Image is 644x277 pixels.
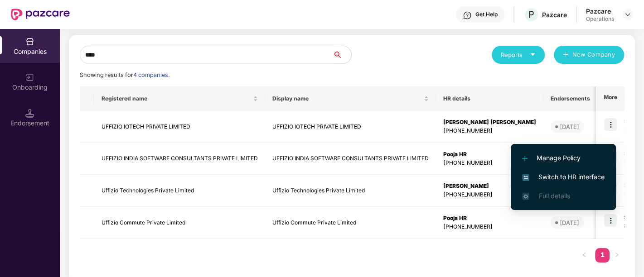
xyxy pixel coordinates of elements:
button: plusNew Company [554,46,624,64]
div: [DATE] [560,122,579,131]
a: 1 [595,248,610,262]
img: svg+xml;base64,PHN2ZyBpZD0iRHJvcGRvd24tMzJ4MzIiIHhtbG5zPSJodHRwOi8vd3d3LnczLm9yZy8yMDAwL3N2ZyIgd2... [624,11,631,18]
li: Previous Page [577,248,591,263]
div: [PERSON_NAME] [PERSON_NAME] [443,118,536,127]
span: Full details [538,192,570,200]
div: [DATE] [560,218,579,227]
span: Endorsements [551,95,599,102]
img: svg+xml;base64,PHN2ZyBpZD0iQ29tcGFuaWVzIiB4bWxucz0iaHR0cDovL3d3dy53My5vcmcvMjAwMC9zdmciIHdpZHRoPS... [25,37,34,46]
th: More [596,86,624,111]
div: Pazcare [586,7,614,15]
div: [PHONE_NUMBER] [443,191,536,199]
span: caret-down [530,52,536,57]
th: Registered name [94,86,265,111]
img: svg+xml;base64,PHN2ZyB4bWxucz0iaHR0cDovL3d3dy53My5vcmcvMjAwMC9zdmciIHdpZHRoPSIxMi4yMDEiIGhlaWdodD... [522,156,528,161]
td: UFFIZIO IOTECH PRIVATE LIMITED [94,111,265,143]
span: Showing results for [80,72,169,78]
span: left [581,252,587,258]
button: left [577,248,591,263]
span: plus [563,52,569,59]
th: Display name [265,86,436,111]
td: UFFIZIO INDIA SOFTWARE CONSULTANTS PRIVATE LIMITED [265,143,436,175]
span: Switch to HR interface [522,172,605,182]
span: search [333,51,351,58]
div: Operations [586,15,614,23]
span: Display name [272,95,422,102]
button: right [610,248,624,263]
img: New Pazcare Logo [11,9,70,20]
li: 1 [595,248,610,263]
span: Manage Policy [522,153,605,163]
div: Pooja HR [443,150,536,159]
img: icon [604,214,617,227]
div: Pooja HR [443,214,536,223]
th: HR details [436,86,543,111]
div: Pazcare [542,10,567,19]
img: svg+xml;base64,PHN2ZyB3aWR0aD0iMjAiIGhlaWdodD0iMjAiIHZpZXdCb3g9IjAgMCAyMCAyMCIgZmlsbD0ibm9uZSIgeG... [25,73,34,82]
div: [PHONE_NUMBER] [443,127,536,135]
button: search [333,46,352,64]
div: [PHONE_NUMBER] [443,159,536,167]
span: New Company [572,50,615,59]
td: UFFIZIO IOTECH PRIVATE LIMITED [265,111,436,143]
div: Get Help [475,11,498,18]
span: right [614,252,620,258]
td: Uffizio Commute Private Limited [265,207,436,239]
td: UFFIZIO INDIA SOFTWARE CONSULTANTS PRIVATE LIMITED [94,143,265,175]
li: Next Page [610,248,624,263]
span: P [528,9,534,20]
div: Reports [501,50,536,59]
div: [PERSON_NAME] [443,182,536,191]
img: svg+xml;base64,PHN2ZyB4bWxucz0iaHR0cDovL3d3dy53My5vcmcvMjAwMC9zdmciIHdpZHRoPSIxNi4zNjMiIGhlaWdodD... [522,193,529,200]
img: icon [604,118,617,131]
td: Uffizio Commute Private Limited [94,207,265,239]
img: svg+xml;base64,PHN2ZyB3aWR0aD0iMTQuNSIgaGVpZ2h0PSIxNC41IiB2aWV3Qm94PSIwIDAgMTYgMTYiIGZpbGw9Im5vbm... [25,109,34,118]
img: svg+xml;base64,PHN2ZyB4bWxucz0iaHR0cDovL3d3dy53My5vcmcvMjAwMC9zdmciIHdpZHRoPSIxNiIgaGVpZ2h0PSIxNi... [522,174,529,181]
span: Registered name [102,95,251,102]
span: 4 companies. [133,72,169,78]
td: Uffizio Technologies Private Limited [94,175,265,207]
div: [PHONE_NUMBER] [443,223,536,231]
td: Uffizio Technologies Private Limited [265,175,436,207]
img: svg+xml;base64,PHN2ZyBpZD0iSGVscC0zMngzMiIgeG1sbnM9Imh0dHA6Ly93d3cudzMub3JnLzIwMDAvc3ZnIiB3aWR0aD... [463,11,472,20]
